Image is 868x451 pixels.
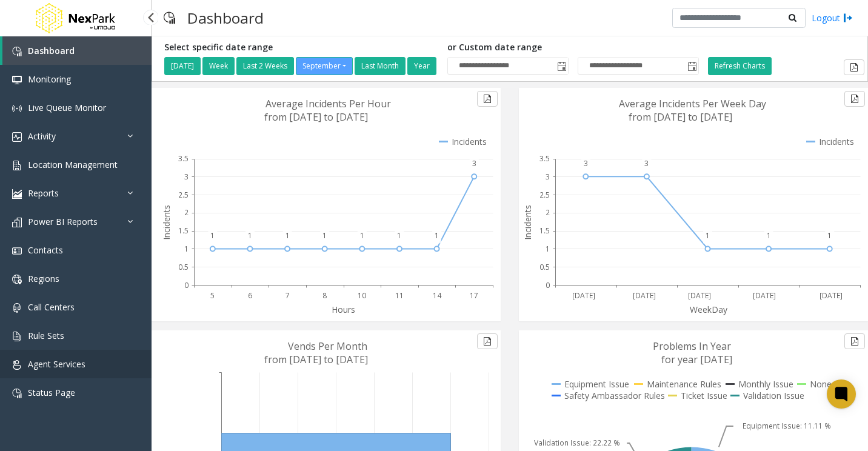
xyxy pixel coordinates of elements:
[178,262,189,272] text: 0.5
[236,57,294,75] button: Last 2 Weeks
[12,218,22,227] img: 'icon'
[178,190,189,200] text: 2.5
[178,225,189,236] text: 1.5
[28,330,64,341] span: Rule Sets
[12,303,22,313] img: 'icon'
[539,225,550,236] text: 1.5
[688,290,711,301] text: [DATE]
[12,161,22,170] img: 'icon'
[360,230,364,241] text: 1
[28,387,75,398] span: Status Page
[28,273,59,284] span: Regions
[265,97,391,110] text: Average Incidents Per Hour
[28,216,98,227] span: Power BI Reports
[435,230,439,241] text: 1
[447,42,699,53] h5: or Custom date range
[12,246,22,256] img: 'icon'
[184,207,189,218] text: 2
[164,42,438,53] h5: Select specific date range
[28,301,75,313] span: Call Centers
[248,230,252,241] text: 1
[288,339,367,353] text: Vends Per Month
[264,353,368,366] text: from [DATE] to [DATE]
[28,159,118,170] span: Location Management
[534,438,620,448] text: Validation Issue: 22.22 %
[572,290,595,301] text: [DATE]
[248,290,252,301] text: 6
[407,57,436,75] button: Year
[546,207,550,218] text: 2
[584,158,588,169] text: 3
[470,290,478,301] text: 17
[661,353,732,366] text: for year [DATE]
[767,230,771,241] text: 1
[477,91,498,107] button: Export to pdf
[322,230,327,241] text: 1
[164,57,201,75] button: [DATE]
[546,280,550,290] text: 0
[827,230,832,241] text: 1
[12,47,22,56] img: 'icon'
[12,389,22,398] img: 'icon'
[12,360,22,370] img: 'icon'
[12,104,22,113] img: 'icon'
[264,110,368,124] text: from [DATE] to [DATE]
[322,290,327,301] text: 8
[28,358,85,370] span: Agent Services
[358,290,366,301] text: 10
[844,91,865,107] button: Export to pdf
[539,190,550,200] text: 2.5
[161,205,172,240] text: Incidents
[477,333,498,349] button: Export to pdf
[539,153,550,164] text: 3.5
[433,290,442,301] text: 14
[653,339,731,353] text: Problems In Year
[178,153,189,164] text: 3.5
[546,172,550,182] text: 3
[12,275,22,284] img: 'icon'
[332,304,355,315] text: Hours
[210,290,215,301] text: 5
[12,189,22,199] img: 'icon'
[395,290,404,301] text: 11
[296,57,353,75] button: September
[184,244,189,254] text: 1
[184,280,189,290] text: 0
[164,3,175,33] img: pageIcon
[753,290,776,301] text: [DATE]
[12,332,22,341] img: 'icon'
[843,12,853,24] img: logout
[184,172,189,182] text: 3
[522,205,533,240] text: Incidents
[546,244,550,254] text: 1
[28,45,75,56] span: Dashboard
[844,59,864,75] button: Export to pdf
[28,244,63,256] span: Contacts
[633,290,656,301] text: [DATE]
[181,3,270,33] h3: Dashboard
[472,158,476,169] text: 3
[644,158,649,169] text: 3
[202,57,235,75] button: Week
[685,58,698,75] span: Toggle popup
[12,132,22,142] img: 'icon'
[743,421,831,431] text: Equipment Issue: 11.11 %
[619,97,766,110] text: Average Incidents Per Week Day
[28,130,56,142] span: Activity
[12,75,22,85] img: 'icon'
[2,36,152,65] a: Dashboard
[820,290,843,301] text: [DATE]
[539,262,550,272] text: 0.5
[28,73,71,85] span: Monitoring
[555,58,568,75] span: Toggle popup
[629,110,732,124] text: from [DATE] to [DATE]
[708,57,772,75] button: Refresh Charts
[690,304,728,315] text: WeekDay
[397,230,401,241] text: 1
[812,12,853,24] a: Logout
[28,102,106,113] span: Live Queue Monitor
[28,187,59,199] span: Reports
[210,230,215,241] text: 1
[285,290,290,301] text: 7
[285,230,290,241] text: 1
